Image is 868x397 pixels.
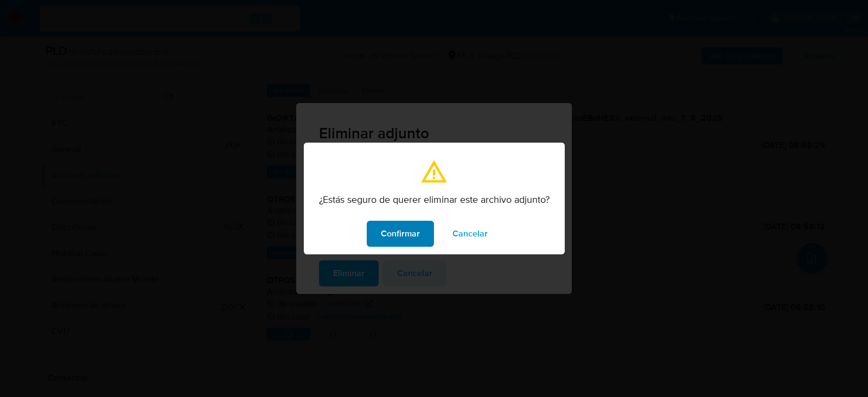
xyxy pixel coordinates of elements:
p: ¿Estás seguro de querer eliminar este archivo adjunto? [319,194,550,206]
div: modal_confirmation.title [304,143,565,254]
span: Cancelar [452,222,488,246]
button: modal_confirmation.confirm [367,221,434,247]
button: modal_confirmation.cancel [438,221,502,247]
span: Confirmar [381,222,420,246]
